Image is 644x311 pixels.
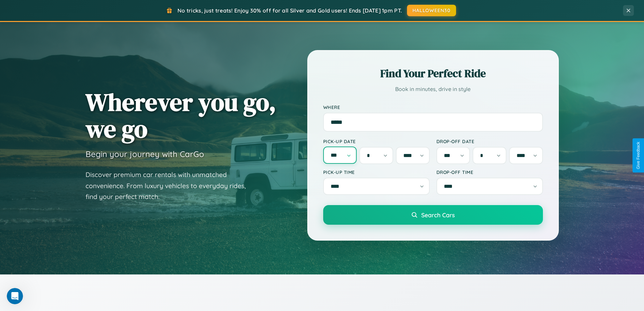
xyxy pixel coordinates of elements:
p: Discover premium car rentals with unmatched convenience. From luxury vehicles to everyday rides, ... [86,169,255,202]
h1: Wherever you go, we go [86,89,276,142]
button: Search Cars [323,205,543,225]
label: Pick-up Date [323,138,430,144]
label: Drop-off Time [436,169,543,175]
label: Pick-up Time [323,169,430,175]
p: Book in minutes, drive in style [323,84,543,94]
h2: Find Your Perfect Ride [323,66,543,81]
span: No tricks, just treats! Enjoy 30% off for all Silver and Gold users! Ends [DATE] 1pm PT. [177,7,402,14]
label: Drop-off Date [436,138,543,144]
h3: Begin your journey with CarGo [86,149,204,159]
div: Give Feedback [636,142,641,169]
iframe: Intercom live chat [7,288,23,304]
button: HALLOWEEN30 [407,5,456,16]
label: Where [323,104,543,110]
span: Search Cars [421,211,455,219]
